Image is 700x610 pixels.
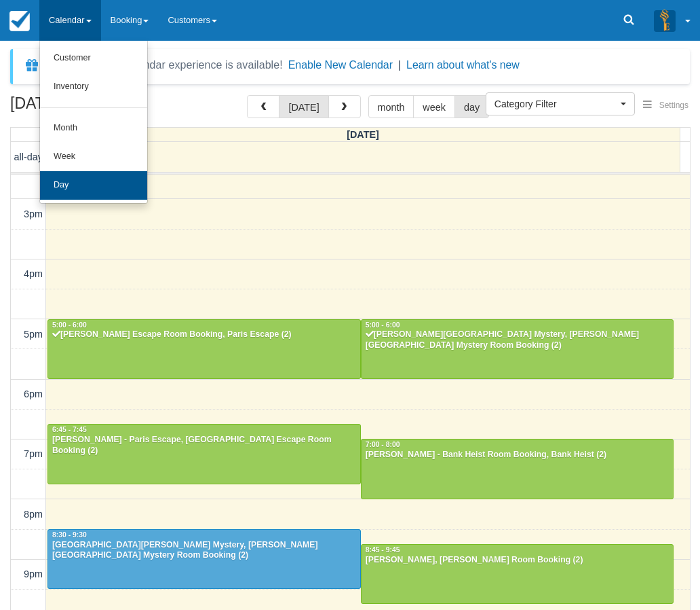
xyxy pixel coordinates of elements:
[279,95,328,118] button: [DATE]
[368,95,414,118] button: month
[52,329,357,340] div: [PERSON_NAME] Escape Room Booking, Paris Escape (2)
[398,59,401,71] span: |
[52,321,87,329] span: 5:00 - 6:00
[366,546,400,554] span: 8:45 - 9:45
[635,96,697,115] button: Settings
[361,439,674,499] a: 7:00 - 8:00[PERSON_NAME] - Bank Heist Room Booking, Bank Heist (2)
[9,11,30,31] img: checkfront-main-nav-mini-logo.png
[365,555,670,566] div: [PERSON_NAME], [PERSON_NAME] Room Booking (2)
[24,569,43,579] span: 9pm
[361,544,674,604] a: 8:45 - 9:45[PERSON_NAME], [PERSON_NAME] Room Booking (2)
[454,95,489,118] button: day
[40,114,147,143] a: Month
[24,389,43,399] span: 6pm
[40,73,147,101] a: Inventory
[52,435,357,456] div: [PERSON_NAME] - Paris Escape, [GEOGRAPHIC_DATA] Escape Room Booking (2)
[413,95,455,118] button: week
[654,10,676,31] img: A3
[366,321,400,329] span: 5:00 - 6:00
[366,441,400,448] span: 7:00 - 8:00
[10,95,182,120] h2: [DATE]
[47,529,361,589] a: 8:30 - 9:30[GEOGRAPHIC_DATA][PERSON_NAME] Mystery, [PERSON_NAME][GEOGRAPHIC_DATA] Mystery Room Bo...
[24,509,43,520] span: 8pm
[40,44,147,73] a: Customer
[406,59,520,71] a: Learn about what's new
[45,57,283,73] div: A new Booking Calendar experience is available!
[494,97,617,111] span: Category Filter
[47,424,361,484] a: 6:45 - 7:45[PERSON_NAME] - Paris Escape, [GEOGRAPHIC_DATA] Escape Room Booking (2)
[24,329,43,340] span: 5pm
[24,448,43,459] span: 7pm
[14,151,43,162] span: all-day
[659,101,688,110] span: Settings
[486,92,635,115] button: Category Filter
[24,268,43,279] span: 4pm
[52,540,357,562] div: [GEOGRAPHIC_DATA][PERSON_NAME] Mystery, [PERSON_NAME][GEOGRAPHIC_DATA] Mystery Room Booking (2)
[40,143,147,171] a: Week
[365,329,670,351] div: [PERSON_NAME][GEOGRAPHIC_DATA] Mystery, [PERSON_NAME][GEOGRAPHIC_DATA] Mystery Room Booking (2)
[52,426,87,433] span: 6:45 - 7:45
[365,450,670,461] div: [PERSON_NAME] - Bank Heist Room Booking, Bank Heist (2)
[288,58,393,72] button: Enable New Calendar
[24,209,43,219] span: 3pm
[40,171,147,200] a: Day
[347,129,379,140] span: [DATE]
[52,531,87,539] span: 8:30 - 9:30
[39,41,148,204] ul: Calendar
[361,319,674,379] a: 5:00 - 6:00[PERSON_NAME][GEOGRAPHIC_DATA] Mystery, [PERSON_NAME][GEOGRAPHIC_DATA] Mystery Room Bo...
[47,319,361,379] a: 5:00 - 6:00[PERSON_NAME] Escape Room Booking, Paris Escape (2)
